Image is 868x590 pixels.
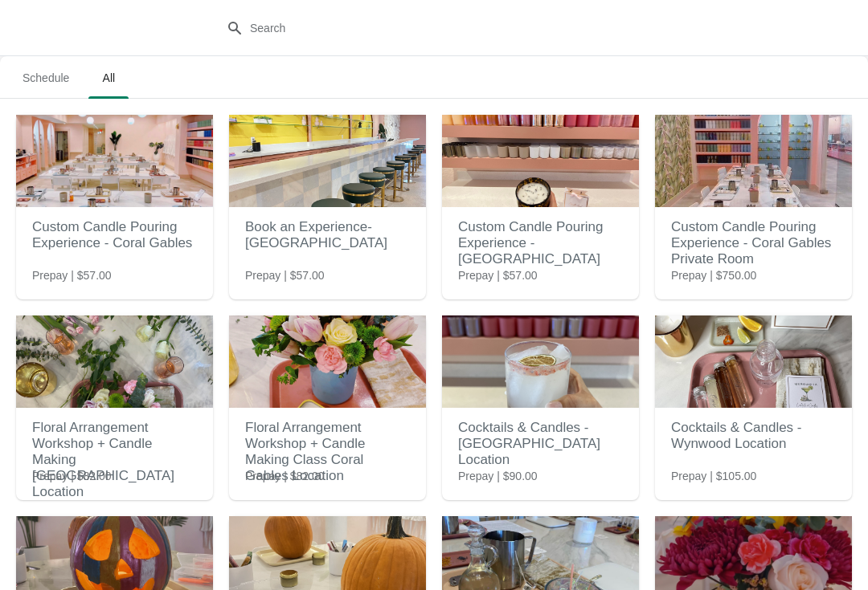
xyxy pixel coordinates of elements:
[442,315,639,408] img: Cocktails & Candles - Fort Lauderdale Location
[442,115,639,207] img: Custom Candle Pouring Experience - Fort Lauderdale
[16,115,213,207] img: Custom Candle Pouring Experience - Coral Gables
[458,267,538,283] span: Prepay | $57.00
[671,211,836,275] h2: Custom Candle Pouring Experience - Coral Gables Private Room
[32,468,112,484] span: Prepay | $82.00
[458,211,623,275] h2: Custom Candle Pouring Experience - [GEOGRAPHIC_DATA]
[671,468,756,484] span: Prepay | $105.00
[16,315,213,408] img: Floral Arrangement Workshop + Candle Making Fort Lauderdale Location
[655,115,852,207] img: Custom Candle Pouring Experience - Coral Gables Private Room
[32,267,112,283] span: Prepay | $57.00
[245,267,325,283] span: Prepay | $57.00
[458,468,538,484] span: Prepay | $90.00
[245,412,410,492] h2: Floral Arrangement Workshop + Candle Making Class Coral Gables Location
[88,63,129,92] span: All
[32,211,197,259] h2: Custom Candle Pouring Experience - Coral Gables
[249,14,651,43] input: Search
[671,412,836,460] h2: Cocktails & Candles - Wynwood Location
[32,412,197,508] h2: Floral Arrangement Workshop + Candle Making [GEOGRAPHIC_DATA] Location
[671,267,756,283] span: Prepay | $750.00
[458,412,623,476] h2: Cocktails & Candles - [GEOGRAPHIC_DATA] Location
[10,63,82,92] span: Schedule
[245,468,325,484] span: Prepay | $82.00
[655,315,852,408] img: Cocktails & Candles - Wynwood Location
[229,315,426,408] img: Floral Arrangement Workshop + Candle Making Class Coral Gables Location
[245,211,410,259] h2: Book an Experience- [GEOGRAPHIC_DATA]
[229,115,426,207] img: Book an Experience- Delray Beach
